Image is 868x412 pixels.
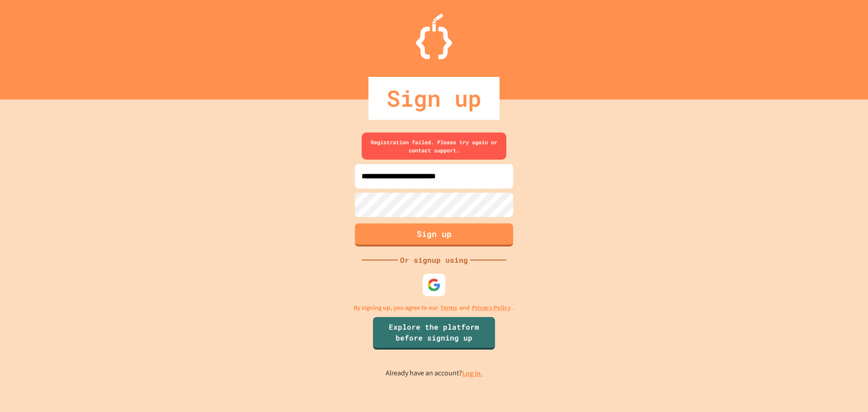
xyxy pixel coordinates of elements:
p: Already have an account? [386,368,483,379]
a: Explore the platform before signing up [373,317,495,350]
img: google-icon.svg [427,278,441,292]
p: By signing up, you agree to our and . [354,303,515,313]
a: Terms [440,303,457,313]
a: Log in. [462,369,483,378]
a: Privacy Policy [472,303,511,313]
div: Registration failed. Please try again or contact support. [362,133,506,160]
div: Sign up [368,77,500,120]
img: Logo.svg [416,14,452,59]
button: Sign up [355,223,513,246]
div: Or signup using [398,255,470,265]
